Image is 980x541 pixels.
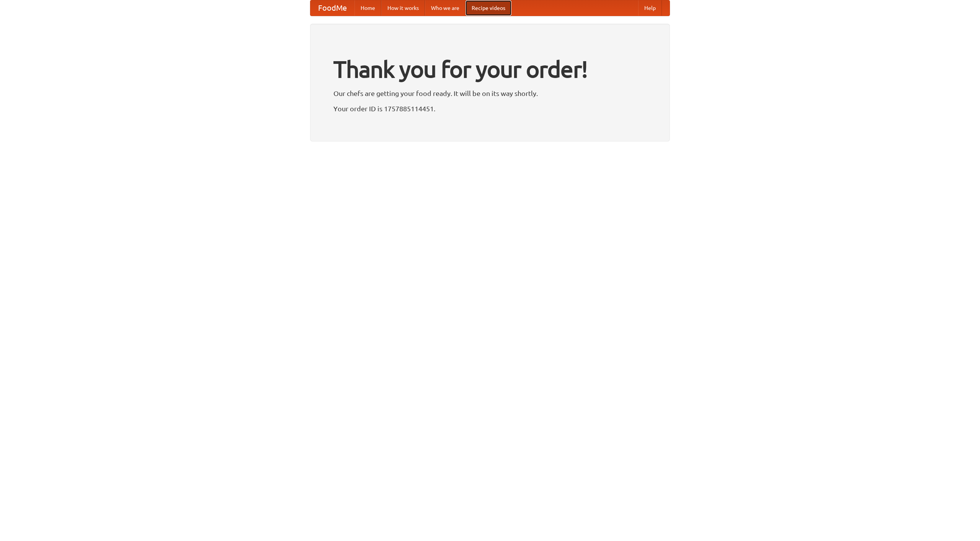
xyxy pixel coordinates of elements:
a: Who we are [425,0,465,16]
a: Recipe videos [465,0,511,16]
h1: Thank you for your order! [333,51,647,88]
a: FoodMe [310,0,354,16]
a: How it works [381,0,425,16]
a: Home [354,0,381,16]
p: Your order ID is 1757885114451. [333,103,647,114]
p: Our chefs are getting your food ready. It will be on its way shortly. [333,88,647,99]
a: Help [638,0,662,16]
